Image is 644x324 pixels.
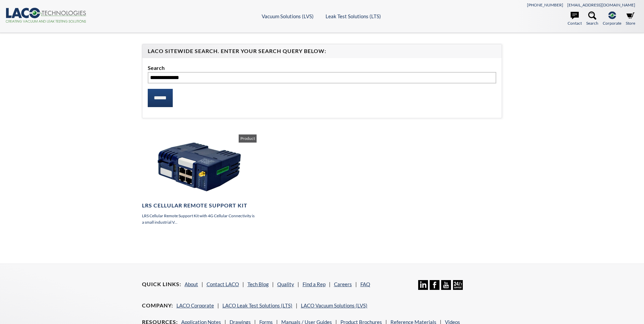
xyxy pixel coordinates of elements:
[148,64,497,72] label: Search
[527,2,563,7] a: [PHONE_NUMBER]
[262,13,314,19] a: Vacuum Solutions (LVS)
[603,20,621,26] span: Corporate
[453,280,463,290] img: 24/7 Support Icon
[239,134,257,143] span: Product
[142,302,173,309] h4: Company
[142,202,257,209] h4: LRS Cellular Remote Support Kit
[142,213,257,225] p: LRS Cellular Remote Support Kit with 4G Cellular Connectivity is a small industrial V...
[303,281,326,287] a: Find a Rep
[142,281,181,288] h4: Quick Links
[247,281,269,287] a: Tech Blog
[626,11,635,26] a: Store
[568,11,582,26] a: Contact
[277,281,294,287] a: Quality
[360,281,370,287] a: FAQ
[586,11,598,26] a: Search
[567,2,635,7] a: [EMAIL_ADDRESS][DOMAIN_NAME]
[176,302,214,308] a: LACO Corporate
[326,13,381,19] a: Leak Test Solutions (LTS)
[148,48,497,55] h4: LACO Sitewide Search. Enter your Search Query Below:
[222,302,292,308] a: LACO Leak Test Solutions (LTS)
[207,281,239,287] a: Contact LACO
[142,134,257,226] a: LRS Cellular Remote Support Kit LRS Cellular Remote Support Kit with 4G Cellular Connectivity is ...
[301,302,367,308] a: LACO Vacuum Solutions (LVS)
[185,281,198,287] a: About
[334,281,352,287] a: Careers
[453,285,463,291] a: 24/7 Support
